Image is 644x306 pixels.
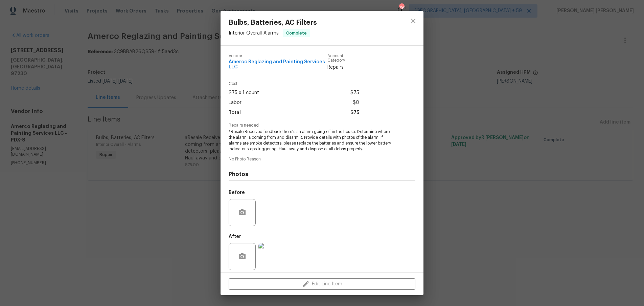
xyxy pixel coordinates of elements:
span: Bulbs, Batteries, AC Filters [229,19,317,26]
span: Repairs [327,64,360,71]
span: Amerco Reglazing and Painting Services LLC [229,60,327,70]
span: $75 [350,108,359,118]
span: Vendor [229,54,327,58]
span: Cost [229,82,359,86]
h4: Photos [229,171,415,178]
span: Repairs needed [229,123,415,128]
div: 791 [399,4,404,11]
h5: After [229,234,241,239]
span: Account Category [327,54,360,63]
h5: Before [229,190,245,195]
button: close [405,13,421,29]
span: Interior Overall - Alarms [229,31,279,36]
span: Complete [283,30,309,37]
span: #Resale Received feedback there's an alarm going off in the house. Determine where the alarm is c... [229,129,397,152]
span: $0 [353,98,359,108]
span: Labor [229,98,241,108]
span: No Photo Reason [229,157,415,161]
span: Total [229,108,241,118]
span: $75 [350,88,359,98]
span: $75 x 1 count [229,88,259,98]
